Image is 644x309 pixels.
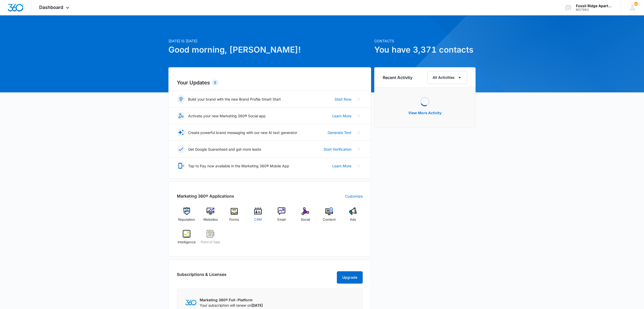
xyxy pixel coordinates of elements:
[355,162,363,170] button: Close
[332,163,351,169] a: Learn More
[201,230,220,248] a: Point of Sale
[277,217,286,222] span: Email
[296,207,315,226] a: Social
[188,147,261,152] p: Get Google Guaranteed and get more leads
[177,79,363,86] h2: Your Updates
[355,128,363,137] button: Close
[374,44,476,56] h1: You have 3,371 contacts
[337,271,363,284] button: Upgrade
[576,4,613,8] div: account name
[634,2,638,6] span: 13
[343,207,363,226] a: Ads
[201,240,220,245] span: Point of Sale
[328,130,351,135] a: Generate Text
[212,80,218,86] div: 5
[188,113,266,119] p: Activate your new Marketing 360® Social app
[203,217,218,222] span: Websites
[39,5,63,10] span: Dashboard
[350,217,356,222] span: Ads
[201,207,220,226] a: Websites
[355,145,363,153] button: Close
[576,8,613,12] div: account id
[178,240,196,245] span: Intelligence
[177,207,197,226] a: Reputation
[634,2,638,6] div: notifications count
[177,271,227,282] h2: Subscriptions & Licenses
[319,207,339,226] a: Content
[188,163,289,169] p: Tap to Pay now available in the Marketing 360® Mobile App
[374,38,476,44] p: Contacts
[224,207,244,226] a: Forms
[383,74,412,81] h6: Recent Activity
[323,217,336,222] span: Content
[427,71,467,84] button: All Activities
[177,230,197,248] a: Intelligence
[251,303,263,307] span: [DATE]
[185,300,197,305] img: Marketing 360 Logo
[200,297,263,303] p: Marketing 360® Full-Platform
[403,107,447,119] button: View More Activity
[177,193,234,199] h2: Marketing 360® Applications
[168,44,371,56] h1: Good morning, [PERSON_NAME]!
[332,113,351,119] a: Learn More
[229,217,239,222] span: Forms
[345,194,363,199] a: Customize
[188,130,297,135] p: Create powerful brand messaging with our new AI text generator
[178,217,195,222] span: Reputation
[355,95,363,103] button: Close
[301,217,310,222] span: Social
[200,303,263,308] p: Your subscription will renew on
[355,112,363,120] button: Close
[335,96,351,102] a: Start Now
[254,217,262,222] span: CRM
[272,207,292,226] a: Email
[168,38,371,44] p: [DATE] is [DATE]
[324,147,351,152] a: Start Verification
[188,96,281,102] p: Build your brand with the new Brand Profile Smart Start
[248,207,268,226] a: CRM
